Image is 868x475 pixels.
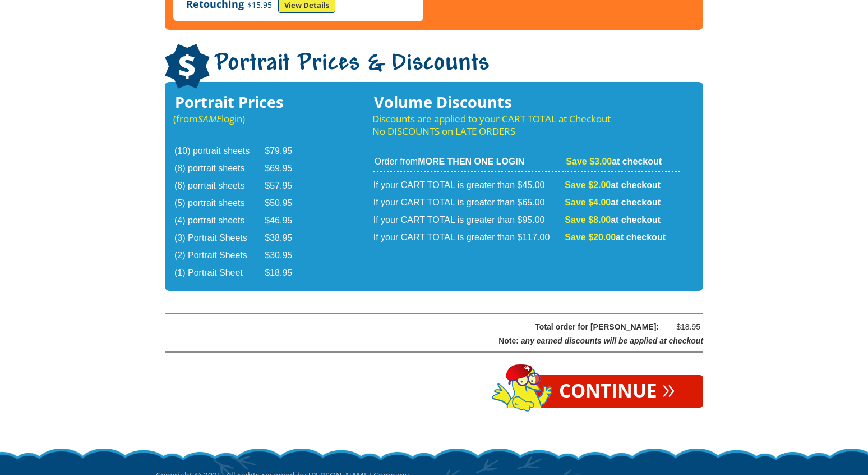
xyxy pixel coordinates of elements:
td: $46.95 [265,213,306,229]
span: Save $20.00 [565,232,616,242]
td: If your CART TOTAL is greater than $65.00 [373,195,564,211]
td: (6) porrtait sheets [174,178,264,194]
span: Save $8.00 [565,215,611,225]
td: (3) Portrait Sheets [174,230,264,246]
p: (from login) [173,113,307,125]
span: Save $4.00 [565,198,611,207]
strong: at checkout [566,157,662,166]
td: $38.95 [265,230,306,246]
strong: MORE THEN ONE LOGIN [418,157,524,166]
h3: Volume Discounts [372,96,681,108]
td: If your CART TOTAL is greater than $95.00 [373,212,564,229]
td: $79.95 [265,143,306,159]
td: $69.95 [265,161,306,177]
strong: at checkout [565,198,661,207]
td: If your CART TOTAL is greater than $117.00 [373,230,564,246]
td: If your CART TOTAL is greater than $45.00 [373,173,564,194]
td: (5) portrait sheets [174,195,264,212]
td: (1) Portrait Sheet [174,265,264,281]
td: (4) portrait sheets [174,213,264,229]
span: any earned discounts will be applied at checkout [521,336,703,345]
td: (2) Portrait Sheets [174,248,264,264]
div: Total order for [PERSON_NAME]: [193,320,659,334]
td: $18.95 [265,265,306,281]
em: SAME [198,112,221,125]
h1: Portrait Prices & Discounts [165,44,703,90]
span: Note: [498,336,519,345]
td: $50.95 [265,195,306,212]
strong: at checkout [565,215,661,225]
td: Order from [373,156,564,172]
strong: at checkout [565,180,661,190]
p: Discounts are applied to your CART TOTAL at Checkout No DISCOUNTS on LATE ORDERS [372,113,681,138]
a: Continue» [531,375,703,408]
td: $30.95 [265,248,306,264]
span: » [662,382,675,394]
div: $18.95 [667,320,700,334]
span: Save $2.00 [565,180,611,190]
td: (10) portrait sheets [174,143,264,159]
span: Save $3.00 [566,157,612,166]
td: $57.95 [265,178,306,194]
td: (8) portrait sheets [174,161,264,177]
h3: Portrait Prices [173,96,307,108]
strong: at checkout [565,232,666,242]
